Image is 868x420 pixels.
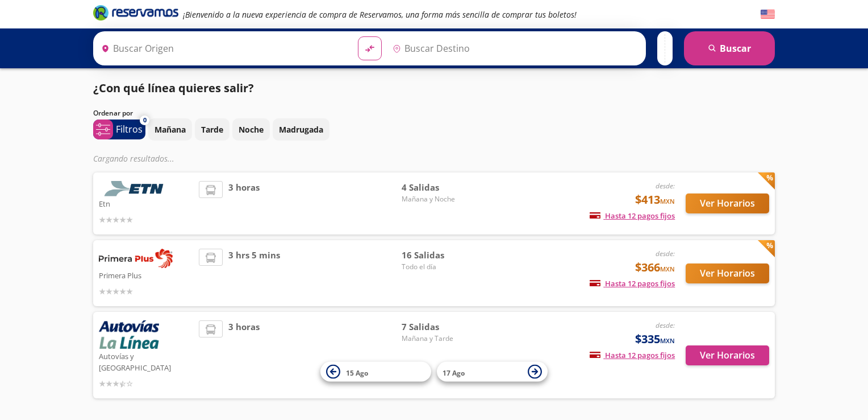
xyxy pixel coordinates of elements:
[99,196,193,210] p: Etn
[402,333,481,344] span: Mañana y Tarde
[635,331,675,348] span: $335
[686,345,769,365] button: Ver Horarios
[656,249,675,258] em: desde:
[437,362,548,382] button: 17 Ago
[656,320,675,330] em: desde:
[143,116,147,125] span: 0
[232,118,270,141] button: Noche
[99,181,173,196] img: Etn
[99,268,193,282] p: Primera Plus
[93,153,174,164] em: Cargando resultados ...
[228,181,260,226] span: 3 horas
[402,262,481,272] span: Todo el día
[99,320,159,349] img: Autovías y La Línea
[590,211,675,221] span: Hasta 12 pagos fijos
[279,123,323,135] p: Madrugada
[635,259,675,276] span: $366
[155,123,186,135] p: Mañana
[761,7,775,22] button: English
[660,265,675,273] small: MXN
[148,118,192,141] button: Mañana
[402,194,481,204] span: Mañana y Noche
[684,31,775,65] button: Buscar
[686,263,769,283] button: Ver Horarios
[93,120,145,139] button: 0Filtros
[93,108,133,118] p: Ordenar por
[99,349,193,373] p: Autovías y [GEOGRAPHIC_DATA]
[635,191,675,208] span: $413
[239,123,264,135] p: Noche
[346,368,368,377] span: 15 Ago
[590,350,675,360] span: Hasta 12 pagos fijos
[686,193,769,213] button: Ver Horarios
[660,336,675,345] small: MXN
[320,362,431,382] button: 15 Ago
[97,34,349,63] input: Buscar Origen
[99,249,173,268] img: Primera Plus
[590,278,675,289] span: Hasta 12 pagos fijos
[402,181,481,194] span: 4 Salidas
[656,181,675,191] em: desde:
[93,80,254,97] p: ¿Con qué línea quieres salir?
[183,9,577,20] em: ¡Bienvenido a la nueva experiencia de compra de Reservamos, una forma más sencilla de comprar tus...
[116,122,143,136] p: Filtros
[228,249,280,298] span: 3 hrs 5 mins
[443,368,465,377] span: 17 Ago
[228,320,260,390] span: 3 horas
[402,249,481,262] span: 16 Salidas
[93,4,178,24] a: Brand Logo
[201,123,223,135] p: Tarde
[93,4,178,21] i: Brand Logo
[660,197,675,205] small: MXN
[195,118,229,141] button: Tarde
[402,320,481,333] span: 7 Salidas
[388,34,640,63] input: Buscar Destino
[273,118,329,141] button: Madrugada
